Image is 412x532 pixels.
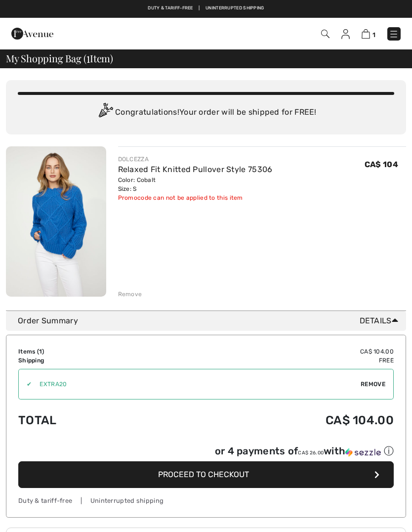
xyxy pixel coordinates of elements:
[11,28,53,38] a: 1ère Avenue
[153,356,394,365] td: Free
[6,53,113,63] span: My Shopping Bag ( Item)
[361,380,385,389] span: Remove
[18,461,394,488] button: Proceed to Checkout
[18,103,394,123] div: Congratulations! Your order will be shipped for FREE!
[341,29,350,39] img: My Info
[11,24,53,44] img: 1ère Avenue
[18,356,153,365] td: Shipping
[321,30,330,38] img: Search
[18,496,394,505] div: Duty & tariff-free | Uninterrupted shipping
[118,290,142,299] div: Remove
[18,347,153,356] td: Items ( )
[18,444,394,461] div: or 4 payments ofCA$ 26.00withSezzle Click to learn more about Sezzle
[362,29,370,39] img: Shopping Bag
[18,315,402,327] div: Order Summary
[118,193,273,202] div: Promocode can not be applied to this item
[118,176,273,193] div: Color: Cobalt Size: S
[6,146,106,297] img: Relaxed Fit Knitted Pullover Style 75306
[158,470,249,479] span: Proceed to Checkout
[118,165,273,174] a: Relaxed Fit Knitted Pullover Style 75306
[39,348,42,355] span: 1
[153,403,394,437] td: CA$ 104.00
[365,160,398,169] span: CA$ 104
[372,31,375,39] span: 1
[345,448,381,457] img: Sezzle
[362,28,375,40] a: 1
[118,155,273,164] div: DOLCEZZA
[95,103,115,123] img: Congratulation2.svg
[86,51,90,64] span: 1
[389,29,399,39] img: Menu
[298,450,324,456] span: CA$ 26.00
[19,380,32,389] div: ✔
[32,369,361,399] input: Promo code
[215,444,394,458] div: or 4 payments of with
[153,347,394,356] td: CA$ 104.00
[18,403,153,437] td: Total
[360,315,402,327] span: Details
